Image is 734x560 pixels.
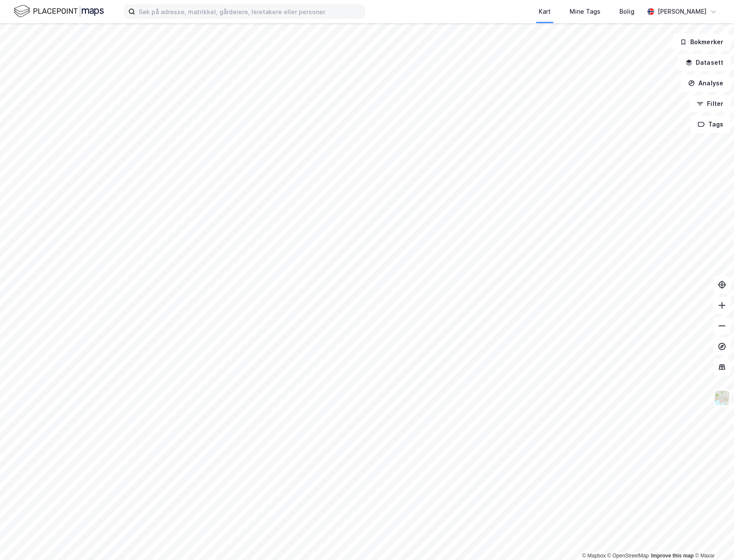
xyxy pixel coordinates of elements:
[691,519,734,560] div: Kontrollprogram for chat
[691,519,734,560] iframe: Chat Widget
[619,6,634,17] div: Bolig
[135,5,364,18] input: Søk på adresse, matrikkel, gårdeiere, leietakere eller personer
[14,4,104,19] img: logo.f888ab2527a4732fd821a326f86c7f29.svg
[570,6,601,17] div: Mine Tags
[539,6,551,17] div: Kart
[658,6,707,17] div: [PERSON_NAME]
